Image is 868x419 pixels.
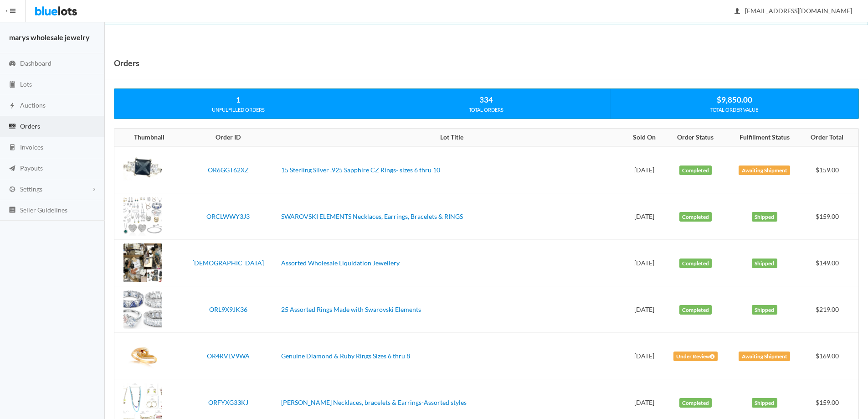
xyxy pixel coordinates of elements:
strong: $9,850.00 [717,95,752,104]
ion-icon: person [733,7,742,16]
td: [DATE] [626,146,663,193]
ion-icon: list box [8,206,17,215]
ion-icon: cog [8,186,17,194]
td: [DATE] [626,240,663,286]
th: Order Status [663,129,728,147]
label: Shipped [752,212,777,222]
a: Genuine Diamond & Ruby Rings Sizes 6 thru 8 [281,352,410,360]
ion-icon: clipboard [8,81,17,89]
label: Shipped [752,259,777,269]
td: $159.00 [801,146,858,193]
span: Auctions [20,101,46,109]
td: $149.00 [801,240,858,286]
a: 25 Assorted Rings Made with Swarovski Elements [281,305,421,313]
label: Completed [679,305,712,315]
strong: marys wholesale jewelry [9,33,90,41]
a: ORL9X9JK36 [209,305,247,313]
label: Completed [679,259,712,269]
div: TOTAL ORDER VALUE [611,106,858,114]
span: Orders [20,122,40,130]
label: Completed [679,212,712,222]
span: Seller Guidelines [20,206,67,214]
strong: 1 [236,95,241,104]
label: Awaiting Shipment [739,352,790,362]
th: Lot Title [277,129,626,147]
td: $169.00 [801,333,858,379]
ion-icon: calculator [8,144,17,152]
th: Sold On [626,129,663,147]
td: $159.00 [801,193,858,240]
th: Thumbnail [114,129,179,147]
td: [DATE] [626,333,663,379]
span: Settings [20,185,42,193]
label: Shipped [752,398,777,408]
label: Completed [679,398,712,408]
h1: Orders [114,56,139,70]
th: Order Total [801,129,858,147]
a: ORCLWWY3J3 [206,212,250,220]
span: [EMAIL_ADDRESS][DOMAIN_NAME] [735,7,852,15]
a: SWAROVSKI ELEMENTS Necklaces, Earrings, Bracelets & RINGS [281,212,463,220]
div: TOTAL ORDERS [362,106,610,114]
a: 15 Sterling Silver .925 Sapphire CZ Rings- sizes 6 thru 10 [281,166,440,174]
a: Assorted Wholesale Liquidation Jewellery [281,259,400,267]
td: $219.00 [801,286,858,333]
ion-icon: cash [8,123,17,131]
td: [DATE] [626,286,663,333]
span: Lots [20,80,32,88]
a: ORFYXG33KJ [208,398,248,406]
span: Dashboard [20,59,51,67]
ion-icon: speedometer [8,60,17,68]
strong: 334 [479,95,493,104]
label: Under Review [673,352,718,362]
a: [PERSON_NAME] Necklaces, bracelets & Earrings-Assorted styles [281,398,467,406]
label: Shipped [752,305,777,315]
label: Completed [679,166,712,176]
span: Invoices [20,143,43,151]
th: Fulfillment Status [728,129,801,147]
a: OR4RVLV9WA [207,352,250,360]
label: Awaiting Shipment [739,166,790,176]
ion-icon: paper plane [8,165,17,173]
ion-icon: flash [8,102,17,110]
span: Payouts [20,164,43,172]
a: OR6GGT62XZ [208,166,249,174]
td: [DATE] [626,193,663,240]
a: [DEMOGRAPHIC_DATA] [192,259,264,267]
th: Order ID [179,129,278,147]
div: UNFULFILLED ORDERS [114,106,362,114]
